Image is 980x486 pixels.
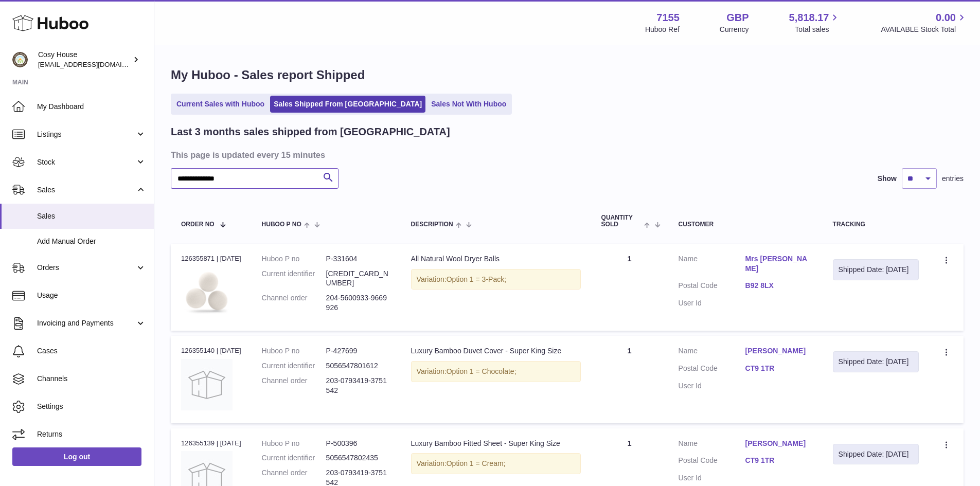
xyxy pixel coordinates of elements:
dd: 203-0793419-3751542 [326,376,390,395]
div: Variation: [411,361,581,382]
span: Option 1 = 3-Pack; [447,275,506,283]
a: [PERSON_NAME] [745,346,812,356]
dt: Current identifier [262,269,326,289]
strong: 7155 [656,11,680,25]
img: no-photo.jpg [181,359,233,410]
dt: Huboo P no [262,254,326,264]
td: 1 [591,336,668,423]
td: 1 [591,244,668,331]
strong: GBP [726,11,749,25]
div: Tracking [833,221,919,228]
a: Sales Not With Huboo [427,96,510,113]
dt: Name [679,254,745,276]
dt: Channel order [262,293,326,313]
dt: Name [679,346,745,358]
dt: Current identifier [262,361,326,371]
span: Sales [37,185,135,195]
img: info@wholesomegoods.com [12,52,28,67]
div: Luxury Bamboo Duvet Cover - Super King Size [411,346,581,356]
a: 0.00 AVAILABLE Stock Total [881,11,968,34]
span: 5,818.17 [789,11,829,25]
dd: P-427699 [326,346,390,356]
span: Settings [37,402,146,411]
img: wool-dryer-balls-3-pack.png [181,266,233,318]
div: Luxury Bamboo Fitted Sheet - Super King Size [411,439,581,448]
span: Invoicing and Payments [37,318,135,328]
a: 5,818.17 Total sales [789,11,841,34]
div: Variation: [411,453,581,474]
span: Order No [181,221,215,228]
h2: Last 3 months sales shipped from [GEOGRAPHIC_DATA] [171,125,450,139]
a: Current Sales with Huboo [173,96,268,113]
dd: 204-5600933-9669926 [326,293,390,313]
div: 126355139 | [DATE] [181,439,241,448]
span: 0.00 [936,11,956,25]
a: Log out [12,447,141,466]
dd: 5056547802435 [326,453,390,463]
dt: Postal Code [679,456,745,468]
dt: Huboo P no [262,439,326,448]
div: All Natural Wool Dryer Balls [411,254,581,264]
span: Add Manual Order [37,237,146,246]
dd: 5056547801612 [326,361,390,371]
dd: P-500396 [326,439,390,448]
div: Shipped Date: [DATE] [839,449,914,459]
span: Quantity Sold [601,214,642,228]
span: Option 1 = Cream; [447,459,506,467]
div: 126355871 | [DATE] [181,254,241,263]
span: Description [411,221,453,228]
span: Option 1 = Chocolate; [447,367,516,375]
dt: Postal Code [679,281,745,293]
label: Show [878,174,897,184]
dt: User Id [679,381,745,391]
dd: P-331604 [326,254,390,264]
span: Sales [37,211,146,221]
span: entries [942,174,964,184]
div: Shipped Date: [DATE] [839,265,914,275]
dt: Postal Code [679,364,745,376]
span: Cases [37,346,146,356]
span: Orders [37,263,135,273]
dt: Current identifier [262,453,326,463]
span: Returns [37,429,146,439]
span: Huboo P no [262,221,301,228]
span: Channels [37,374,146,384]
dt: Channel order [262,376,326,395]
div: 126355140 | [DATE] [181,346,241,355]
div: Currency [720,25,749,34]
dt: Huboo P no [262,346,326,356]
dt: User Id [679,473,745,483]
dt: Name [679,439,745,451]
a: Mrs [PERSON_NAME] [745,254,812,274]
dt: User Id [679,298,745,308]
a: B92 8LX [745,281,812,291]
div: Customer [679,221,812,228]
a: CT9 1TR [745,456,812,465]
div: Shipped Date: [DATE] [839,357,914,367]
a: Sales Shipped From [GEOGRAPHIC_DATA] [270,96,425,113]
a: [PERSON_NAME] [745,439,812,448]
div: Variation: [411,269,581,290]
span: Usage [37,291,146,300]
span: [EMAIL_ADDRESS][DOMAIN_NAME] [38,60,151,68]
div: Cosy House [38,50,131,69]
span: My Dashboard [37,102,146,112]
a: CT9 1TR [745,364,812,373]
h1: My Huboo - Sales report Shipped [171,67,964,83]
h3: This page is updated every 15 minutes [171,149,961,160]
div: Huboo Ref [645,25,680,34]
span: Listings [37,130,135,139]
span: AVAILABLE Stock Total [881,25,968,34]
dd: [CREDIT_CARD_NUMBER] [326,269,390,289]
span: Stock [37,157,135,167]
span: Total sales [795,25,841,34]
